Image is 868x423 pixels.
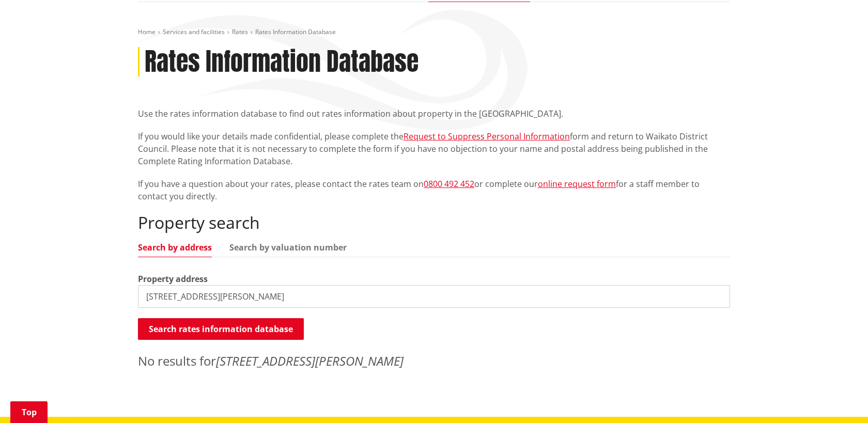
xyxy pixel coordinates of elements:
button: Search rates information database [138,318,304,340]
label: Property address [138,273,208,285]
a: Top [10,401,48,423]
a: Request to Suppress Personal Information [404,131,570,142]
h1: Rates Information Database [145,47,419,77]
a: Search by address [138,243,212,252]
a: Home [138,27,156,36]
a: online request form [538,178,616,190]
span: Rates Information Database [255,27,336,36]
input: e.g. Duke Street NGARUAWAHIA [138,285,730,308]
p: Use the rates information database to find out rates information about property in the [GEOGRAPHI... [138,107,730,120]
nav: breadcrumb [138,28,730,37]
a: Search by valuation number [229,243,347,252]
a: Rates [232,27,248,36]
h2: Property search [138,213,730,232]
p: If you have a question about your rates, please contact the rates team on or complete our for a s... [138,178,730,202]
p: No results for [138,352,730,370]
a: 0800 492 452 [424,178,474,190]
em: [STREET_ADDRESS][PERSON_NAME] [216,352,404,369]
iframe: Messenger Launcher [820,380,858,417]
p: If you would like your details made confidential, please complete the form and return to Waikato ... [138,130,730,167]
a: Services and facilities [163,27,225,36]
